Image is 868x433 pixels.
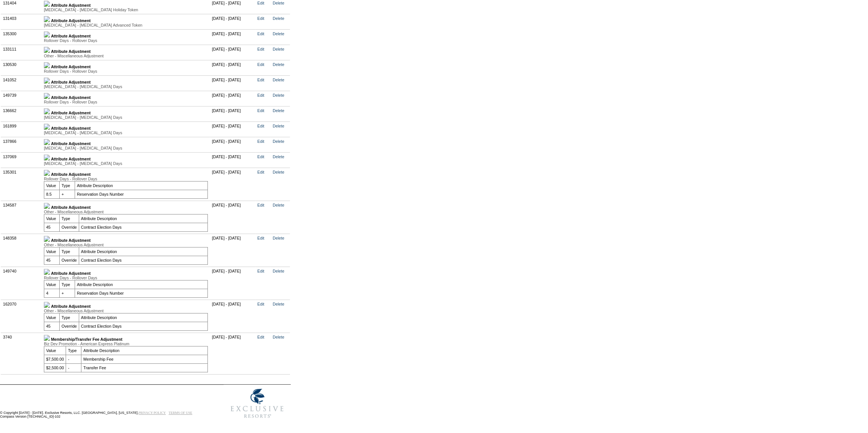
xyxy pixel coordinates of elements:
img: b_plus.gif [44,62,50,68]
a: Edit [257,335,264,339]
b: Attribute Adjustment [51,238,91,243]
td: [DATE] - [DATE] [210,75,255,91]
a: Delete [273,139,284,144]
a: Delete [273,170,284,174]
a: Edit [257,31,264,36]
td: Override [59,322,79,330]
td: 149740 [1,267,42,300]
a: Edit [257,302,264,306]
td: Type [59,214,79,223]
a: Edit [257,47,264,51]
div: [MEDICAL_DATA] - [MEDICAL_DATA] Days [44,130,208,135]
img: b_minus.gif [44,269,50,275]
b: Attribute Adjustment [51,3,91,7]
b: Attribute Adjustment [51,157,91,161]
a: Edit [257,139,264,144]
a: Edit [257,124,264,128]
td: [DATE] - [DATE] [210,333,255,374]
td: Override [59,223,79,231]
b: Attribute Adjustment [51,205,91,210]
td: [DATE] - [DATE] [210,234,255,267]
td: Reservation Days Number [75,289,207,297]
td: [DATE] - [DATE] [210,121,255,137]
b: Attribute Adjustment [51,34,91,38]
b: Attribute Adjustment [51,172,91,177]
a: Edit [257,62,264,67]
td: - [66,355,81,363]
td: Contract Election Days [79,256,207,264]
img: b_plus.gif [44,47,50,53]
td: [DATE] - [DATE] [210,267,255,300]
div: Other - Miscellaneous Adjustment [44,210,208,214]
a: Edit [257,93,264,97]
img: b_minus.gif [44,170,50,176]
a: Delete [273,335,284,339]
td: 130530 [1,60,42,75]
a: Edit [257,16,264,21]
td: Type [66,346,81,355]
td: [DATE] - [DATE] [210,45,255,60]
td: Contract Election Days [79,223,207,231]
td: Transfer Fee [81,363,208,372]
td: 137866 [1,137,42,152]
a: Delete [273,16,284,21]
div: Rollover Days - Rollover Days [44,38,208,43]
a: Delete [273,93,284,97]
td: Type [59,247,79,256]
img: b_minus.gif [44,302,50,308]
td: Value [44,280,59,289]
img: b_minus.gif [44,236,50,242]
td: 135301 [1,168,42,201]
td: 45 [44,223,59,231]
td: [DATE] - [DATE] [210,106,255,121]
td: [DATE] - [DATE] [210,152,255,168]
td: Attribute Description [79,214,207,223]
td: 137069 [1,152,42,168]
img: b_plus.gif [44,1,50,7]
div: [MEDICAL_DATA] - [MEDICAL_DATA] Days [44,84,208,89]
img: b_plus.gif [44,124,50,130]
a: Delete [273,124,284,128]
div: Rollover Days - Rollover Days [44,100,208,104]
b: Attribute Adjustment [51,80,91,84]
a: Delete [273,269,284,273]
a: Edit [257,1,264,5]
td: Value [44,346,66,355]
td: [DATE] - [DATE] [210,91,255,106]
a: Edit [257,203,264,207]
td: 8.5 [44,190,59,198]
img: b_plus.gif [44,78,50,84]
td: 149739 [1,91,42,106]
td: 135300 [1,29,42,45]
a: Edit [257,269,264,273]
td: $7,500.00 [44,355,66,363]
td: Attribute Description [79,247,207,256]
td: Override [59,256,79,264]
td: 3740 [1,333,42,374]
td: Contract Election Days [79,322,207,330]
td: Attribute Description [75,280,207,289]
div: [MEDICAL_DATA] - [MEDICAL_DATA] Days [44,115,208,120]
b: Attribute Adjustment [51,64,91,69]
td: + [59,289,75,297]
td: Attribute Description [75,181,207,190]
td: Value [44,214,59,223]
td: Value [44,247,59,256]
td: - [66,363,81,372]
a: Delete [273,154,284,159]
img: b_plus.gif [44,139,50,145]
b: Attribute Adjustment [51,126,91,130]
b: Attribute Adjustment [51,141,91,146]
a: Edit [257,154,264,159]
img: b_minus.gif [44,335,50,341]
a: Delete [273,62,284,67]
img: b_minus.gif [44,203,50,209]
td: Value [44,181,59,190]
td: Membership Fee [81,355,208,363]
td: Attribute Description [79,313,207,322]
b: Attribute Adjustment [51,95,91,100]
td: 131403 [1,14,42,29]
div: Rollover Days - Rollover Days [44,276,208,280]
td: Attribute Description [81,346,208,355]
a: Delete [273,108,284,113]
